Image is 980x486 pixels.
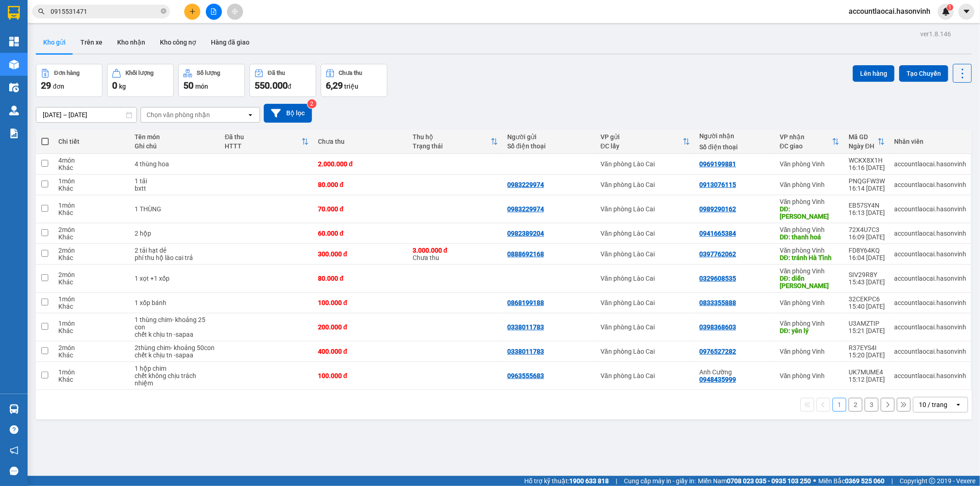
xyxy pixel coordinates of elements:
div: accountlaocai.hasonvinh [894,230,966,237]
span: 29 [41,80,51,91]
button: Kho nhận [110,31,153,53]
button: Tạo Chuyến [899,65,948,82]
div: accountlaocai.hasonvinh [894,372,966,379]
div: 0398368603 [699,323,736,331]
div: Khác [58,351,125,359]
div: Văn phòng Lào Cai [600,160,690,168]
span: copyright [929,478,935,484]
div: 3.000.000 đ [413,247,498,254]
button: Kho công nợ [153,31,204,53]
button: Lên hàng [853,65,895,82]
div: 0963555683 [507,372,544,379]
div: 4 món [58,157,125,164]
button: 3 [865,398,878,412]
span: Miền Bắc [818,476,884,486]
div: 15:40 [DATE] [849,303,885,310]
div: DĐ: thanh hoá [780,233,839,241]
div: Văn phòng Vinh [780,348,839,355]
th: Toggle SortBy [220,130,313,154]
span: Cung cấp máy in - giấy in: [624,476,696,486]
div: HTTT [225,142,301,150]
div: 15:21 [DATE] [849,327,885,334]
div: DĐ: diễn châu [780,275,839,289]
strong: 0369 525 060 [845,477,884,485]
button: Hàng đã giao [204,31,257,53]
div: Khác [58,185,125,192]
div: Văn phòng Lào Cai [600,299,690,306]
div: Đã thu [225,133,301,141]
span: đ [288,83,291,90]
div: Chưa thu [318,138,403,145]
div: Người gửi [507,133,591,141]
div: 1 tải [135,177,216,185]
div: R37EYS4I [849,344,885,351]
div: Tên món [135,133,216,141]
img: icon-new-feature [942,7,950,16]
div: 80.000 đ [318,181,403,188]
div: ĐC lấy [600,142,683,150]
button: Bộ lọc [264,104,312,123]
div: 60.000 đ [318,230,403,237]
img: warehouse-icon [9,60,19,69]
div: Văn phòng Vinh [780,226,839,233]
div: Người nhận [699,132,770,140]
div: 15:20 [DATE] [849,351,885,359]
div: 80.000 đ [318,275,403,282]
div: Chi tiết [58,138,125,145]
span: Miền Nam [698,476,811,486]
button: Đơn hàng29đơn [36,64,102,97]
span: đơn [53,83,64,90]
div: Đã thu [268,70,285,76]
div: 2 món [58,226,125,233]
div: 2 món [58,247,125,254]
div: 2.000.000 đ [318,160,403,168]
div: 0868199188 [507,299,544,306]
div: Khác [58,209,125,216]
span: notification [10,446,18,455]
div: VP nhận [780,133,832,141]
div: Văn phòng Lào Cai [600,205,690,213]
div: ver 1.8.146 [920,29,951,39]
svg: open [955,401,962,408]
div: chết k chịu tn -sapaa [135,331,216,338]
span: accountlaocai.hasonvinh [841,6,938,17]
div: Khác [58,164,125,171]
div: Nhân viên [894,138,966,145]
th: Toggle SortBy [844,130,889,154]
span: 550.000 [255,80,288,91]
div: Khác [58,233,125,241]
button: file-add [206,4,222,20]
div: 15:43 [DATE] [849,278,885,286]
div: 100.000 đ [318,372,403,379]
div: 0989290162 [699,205,736,213]
div: DĐ: Hà Tĩnh [780,205,839,220]
sup: 1 [947,4,953,11]
button: Kho gửi [36,31,73,53]
div: 0888692168 [507,250,544,258]
button: aim [227,4,243,20]
div: 1 xọt +1 xốp [135,275,216,282]
div: 0338011783 [507,323,544,331]
div: 32CEKPC6 [849,295,885,303]
div: Văn phòng Lào Cai [600,181,690,188]
div: Văn phòng Vinh [780,181,839,188]
span: triệu [344,83,358,90]
div: 1 xốp bánh [135,299,216,306]
div: 300.000 đ [318,250,403,258]
div: 1 hộp chim [135,365,216,372]
button: Trên xe [73,31,110,53]
div: DĐ: yên lý [780,327,839,334]
div: Văn phòng Vinh [780,267,839,275]
div: 0397762062 [699,250,736,258]
div: Văn phòng Vinh [780,372,839,379]
div: Số lượng [197,70,220,76]
span: 50 [183,80,193,91]
span: | [891,476,893,486]
div: Ghi chú [135,142,216,150]
div: VP gửi [600,133,683,141]
span: món [195,83,208,90]
th: Toggle SortBy [596,130,695,154]
sup: 2 [307,99,317,108]
div: accountlaocai.hasonvinh [894,275,966,282]
div: 0948435999 [699,376,736,383]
